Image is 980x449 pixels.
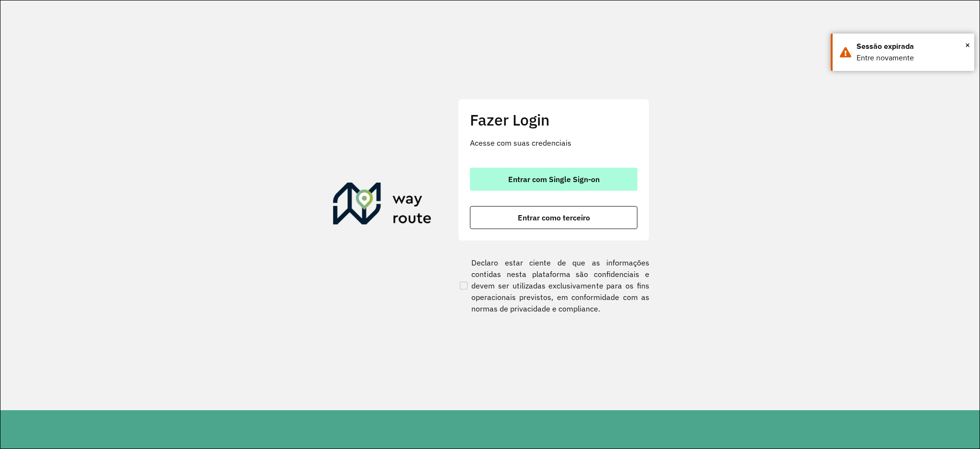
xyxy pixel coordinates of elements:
h2: Fazer Login [470,111,637,129]
button: button [470,206,637,229]
button: Close [965,38,970,52]
label: Declaro estar ciente de que as informações contidas nesta plataforma são confidenciais e devem se... [458,257,649,314]
span: Entrar como terceiro [518,214,590,221]
img: Roteirizador AmbevTech [333,183,432,229]
button: button [470,168,637,191]
span: × [965,38,970,52]
div: Sessão expirada [857,41,967,52]
span: Entrar com Single Sign-on [508,175,600,183]
p: Acesse com suas credenciais [470,137,637,149]
div: Entre novamente [857,52,967,64]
